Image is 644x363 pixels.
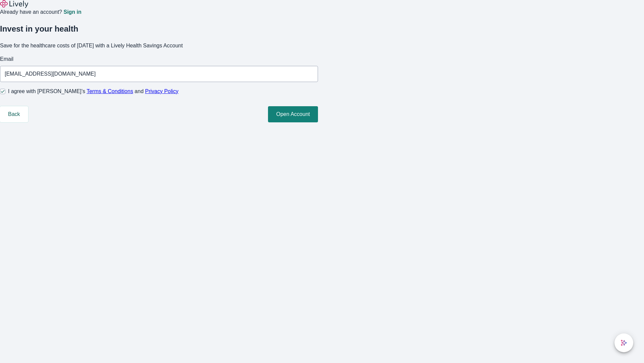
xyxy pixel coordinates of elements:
a: Sign in [63,9,81,15]
span: I agree with [PERSON_NAME]’s and [8,87,178,95]
button: Open Account [268,106,318,122]
svg: Lively AI Assistant [621,339,627,346]
button: chat [614,333,633,352]
a: Terms & Conditions [87,88,133,94]
a: Privacy Policy [145,88,179,94]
